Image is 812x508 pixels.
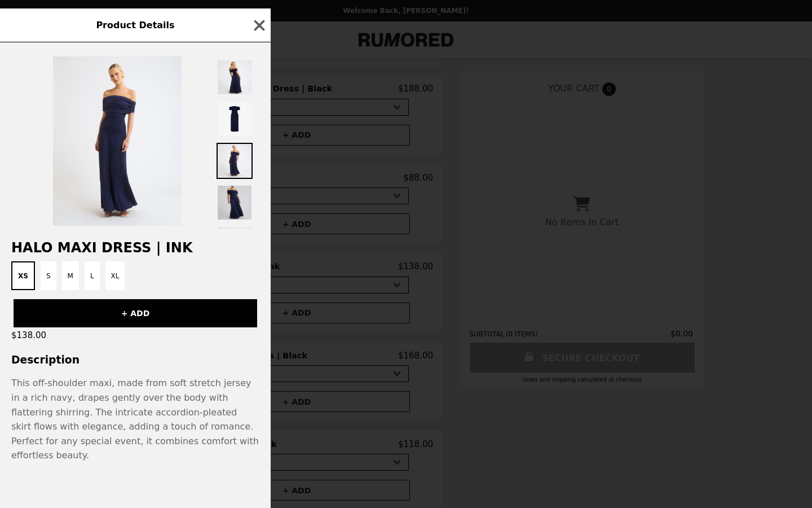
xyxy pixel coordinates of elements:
[11,261,35,290] button: XS
[217,143,253,179] img: Thumbnail 3
[217,226,253,262] img: Thumbnail 5
[85,261,100,290] button: L
[14,299,257,327] button: + ADD
[217,59,253,95] img: Thumbnail 1
[96,20,174,30] span: Product Details
[11,376,259,463] p: This off-shoulder maxi, made from soft stretch jersey in a rich navy, drapes gently over the body...
[217,101,253,137] img: Thumbnail 2
[53,56,182,226] img: XS
[105,261,125,290] button: XL
[217,185,253,221] img: Thumbnail 4
[41,261,56,290] button: S
[62,261,79,290] button: M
